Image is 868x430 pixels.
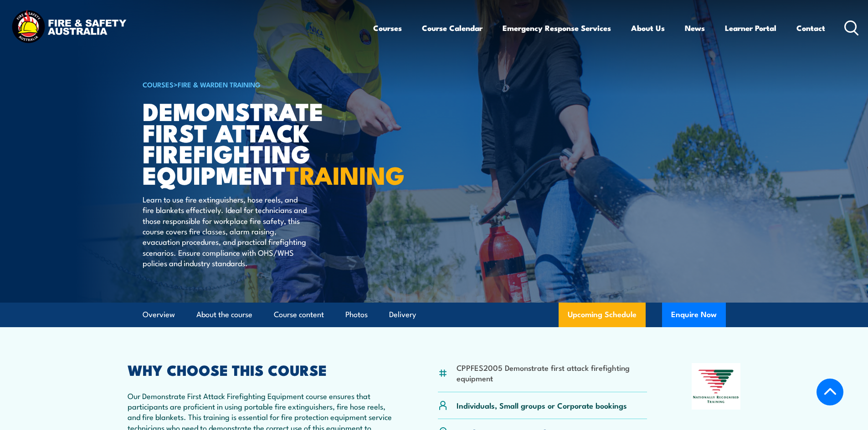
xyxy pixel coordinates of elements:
a: Courses [373,16,402,40]
a: News [685,16,705,40]
a: Photos [345,303,368,327]
button: Enquire Now [662,303,726,327]
a: Course content [274,303,324,327]
a: Course Calendar [422,16,483,40]
a: Overview [143,303,175,327]
a: COURSES [143,79,174,89]
a: Fire & Warden Training [178,79,261,89]
h6: > [143,79,368,90]
a: About Us [631,16,665,40]
a: Delivery [389,303,416,327]
h2: WHY CHOOSE THIS COURSE [128,363,394,376]
img: Nationally Recognised Training logo. [692,363,741,410]
a: Learner Portal [725,16,776,40]
a: Contact [796,16,825,40]
p: Individuals, Small groups or Corporate bookings [457,400,627,410]
h1: Demonstrate First Attack Firefighting Equipment [143,100,368,185]
li: CPPFES2005 Demonstrate first attack firefighting equipment [457,362,647,384]
strong: TRAINING [286,155,405,193]
a: Emergency Response Services [503,16,611,40]
p: Learn to use fire extinguishers, hose reels, and fire blankets effectively. Ideal for technicians... [143,194,309,268]
a: About the course [196,303,252,327]
a: Upcoming Schedule [559,303,646,327]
